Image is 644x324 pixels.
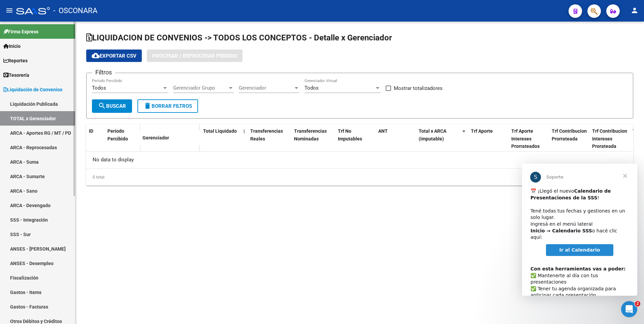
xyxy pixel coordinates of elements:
span: ANT [378,128,388,134]
span: | [244,128,245,134]
span: - OSCONARA [53,3,97,18]
span: Buscar [98,103,126,109]
span: Gerenciador [142,135,169,140]
span: Inicio [3,42,21,50]
span: Total x ARCA (imputable) [419,128,446,141]
datatable-header-cell: Trf No Imputables [335,124,376,154]
datatable-header-cell: = [460,124,468,154]
span: Total Liquidado [203,128,237,134]
datatable-header-cell: ID [86,124,105,152]
iframe: Intercom live chat [621,301,637,317]
div: No data to display [86,152,633,168]
datatable-header-cell: | [241,124,248,154]
datatable-header-cell: Trf Contribucion Prorrateada [549,124,589,154]
b: Con esta herramientas vas a poder: [8,102,103,108]
datatable-header-cell: Total Liquidado [200,124,241,154]
span: Trf Contribucion Intereses Prorateada [592,128,627,149]
mat-icon: search [98,102,106,110]
datatable-header-cell: ANT [376,124,416,154]
span: Todos [92,85,106,91]
datatable-header-cell: Transferencias Nominadas [291,124,335,154]
datatable-header-cell: Gerenciador [140,131,200,145]
span: Mostrar totalizadores [394,84,443,92]
button: Buscar [92,99,132,113]
div: 0 total [86,169,633,186]
mat-icon: delete [143,102,152,110]
span: Procesar / Reprocesar período [152,53,237,59]
span: Transferencias Reales [250,128,283,141]
mat-icon: cloud_download [92,52,100,60]
datatable-header-cell: Período Percibido [105,124,130,152]
span: ID [89,128,93,134]
mat-icon: menu [5,6,13,14]
span: = [462,128,465,134]
span: Todos [304,85,319,91]
span: Gerenciador Grupo [173,85,228,91]
span: Trf Aporte Intereses Prorrateados [511,128,540,149]
span: Trf No Imputables [338,128,362,141]
span: Trf Aporte [471,128,493,134]
span: Borrar Filtros [143,103,192,109]
datatable-header-cell: Total x ARCA (imputable) [416,124,460,154]
span: Reportes [3,57,28,64]
datatable-header-cell: Trf Aporte Intereses Prorrateados [509,124,549,154]
iframe: Intercom live chat mensaje [522,164,637,296]
button: Procesar / Reprocesar período [147,50,243,62]
span: Transferencias Nominadas [294,128,327,141]
datatable-header-cell: Trf Contribucion Intereses Prorateada [589,124,630,154]
div: ​✅ Mantenerte al día con tus presentaciones ✅ Tener tu agenda organizada para anticipar cada pres... [8,95,107,181]
span: Exportar CSV [92,53,136,59]
span: 2 [635,301,640,306]
datatable-header-cell: Trf Aporte [468,124,509,154]
span: Liquidación de Convenios [3,86,62,93]
mat-icon: person [631,6,639,14]
span: LIQUIDACION DE CONVENIOS -> TODOS LOS CONCEPTOS - Detalle x Gerenciador [86,33,392,42]
button: Exportar CSV [86,50,142,62]
span: Trf Contribucion Prorrateada [552,128,587,141]
datatable-header-cell: Transferencias Reales [248,124,291,154]
span: Tesorería [3,71,29,79]
span: Firma Express [3,28,38,35]
h3: Filtros [92,68,115,77]
span: Gerenciador [239,85,293,91]
span: Período Percibido [107,128,128,141]
button: Borrar Filtros [137,99,198,113]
